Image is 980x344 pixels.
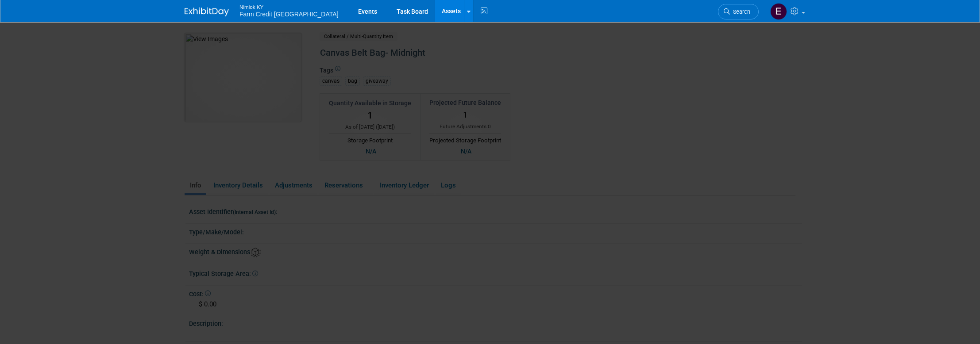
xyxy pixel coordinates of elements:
span: 1 [16,28,20,36]
img: Elizabeth Woods [770,3,787,20]
img: ExhibitDay [185,8,229,16]
span: Nimlok KY [239,2,339,11]
a: Search [718,4,759,19]
span: 1 [9,28,13,36]
span: Search [730,8,750,15]
button: Close gallery [958,22,980,43]
span: Farm Credit [GEOGRAPHIC_DATA] [239,11,339,18]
